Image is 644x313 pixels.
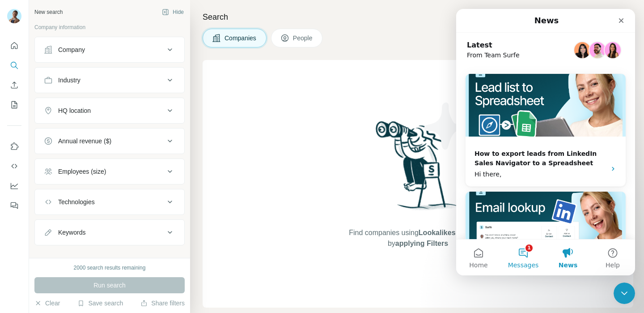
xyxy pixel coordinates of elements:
[58,45,85,54] div: Company
[58,76,80,85] div: Industry
[134,231,179,266] button: Help
[35,100,184,121] button: HQ location
[35,222,184,243] button: Keywords
[203,11,633,23] h4: Search
[7,158,21,174] button: Use Surfe API
[13,253,31,259] span: Home
[419,229,481,236] span: Lookalikes search
[149,253,164,259] span: Help
[102,253,121,259] span: News
[58,167,106,176] div: Employees (size)
[9,183,169,245] img: How to find emails from LinkedIn profiles
[156,5,190,19] button: Hide
[7,77,21,93] button: Enrich CSV
[7,178,21,194] button: Dashboard
[7,9,21,23] img: Avatar
[7,197,21,214] button: Feedback
[7,38,21,54] button: Quick start
[34,8,63,16] div: New search
[58,137,111,146] div: Annual revenue ($)
[346,227,489,249] span: Find companies using or by
[35,161,184,182] button: Employees (size)
[7,138,21,154] button: Use Surfe on LinkedIn
[140,299,185,308] button: Share filters
[456,9,635,275] iframe: Intercom live chat
[35,39,184,60] button: Company
[372,119,465,219] img: Surfe Illustration - Woman searching with binoculars
[293,34,314,43] span: People
[614,283,635,304] iframe: Intercom live chat
[58,106,91,115] div: HQ location
[34,299,60,308] button: Clear
[225,34,257,43] span: Companies
[45,231,89,266] button: Messages
[418,96,499,176] img: Surfe Illustration - Stars
[58,228,85,237] div: Keywords
[77,299,123,308] button: Save search
[7,57,21,73] button: Search
[34,23,185,31] p: Company information
[35,69,184,91] button: Industry
[89,231,134,266] button: News
[35,191,184,213] button: Technologies
[395,240,448,247] span: applying Filters
[35,130,184,152] button: Annual revenue ($)
[74,264,146,272] div: 2000 search results remaining
[52,253,83,259] span: Messages
[7,97,21,113] button: My lists
[58,197,95,206] div: Technologies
